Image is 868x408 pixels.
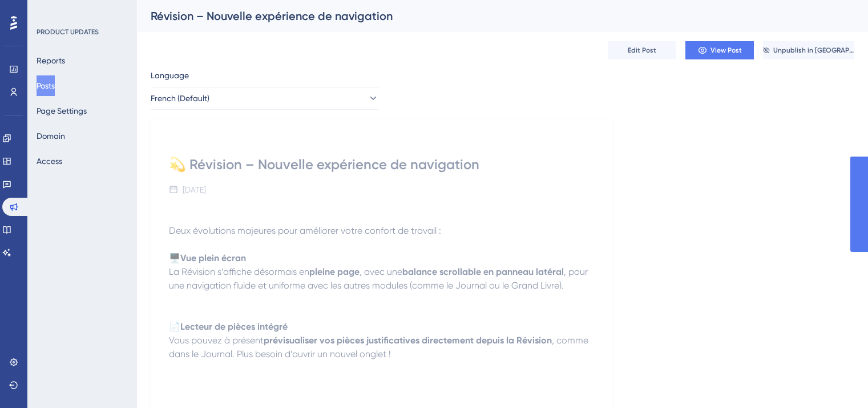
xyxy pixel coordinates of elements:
iframe: UserGuiding AI Assistant Launcher [820,363,854,397]
strong: balance scrollable en panneau latéral [402,266,564,277]
span: , avec une [360,266,402,277]
button: Access [37,151,62,171]
button: Page Settings [37,101,87,121]
span: 📄 [169,321,180,332]
strong: pleine page [309,266,360,277]
button: Posts [37,75,55,96]
span: Vous pouvez à présent [169,335,264,346]
button: Edit Post [608,41,676,59]
button: Domain [37,126,65,146]
div: PRODUCT UPDATES [37,27,99,37]
button: Reports [37,50,65,71]
span: French (Default) [151,91,209,105]
strong: Vue plein écran [180,253,246,263]
span: 🖥️ [169,253,180,263]
span: La Révision s’affiche désormais en [169,266,309,277]
span: View Post [710,46,742,55]
strong: Lecteur de pièces intégré [180,321,288,332]
div: Révision – Nouvelle expérience de navigation [151,8,826,24]
span: Edit Post [628,46,656,55]
button: Unpublish in [GEOGRAPHIC_DATA] [763,41,854,59]
span: Language [151,69,189,82]
button: French (Default) [151,87,379,110]
span: Unpublish in [GEOGRAPHIC_DATA] [773,46,854,55]
button: View Post [685,41,754,59]
div: [DATE] [183,183,206,197]
span: Deux évolutions majeures pour améliorer votre confort de travail : [169,225,441,236]
div: 💫 Révision – Nouvelle expérience de navigation [169,155,594,174]
strong: prévisualiser vos pièces justificatives directement depuis la Révision [264,335,552,346]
